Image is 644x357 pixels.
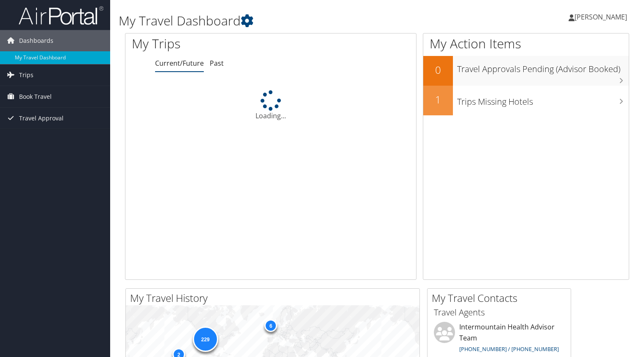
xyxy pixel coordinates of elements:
[434,307,564,318] h3: Travel Agents
[432,291,571,305] h2: My Travel Contacts
[19,108,64,129] span: Travel Approval
[457,92,629,108] h3: Trips Missing Hotels
[423,86,629,115] a: 1Trips Missing Hotels
[457,59,629,75] h3: Travel Approvals Pending (Advisor Booked)
[423,63,453,77] h2: 0
[119,12,463,30] h1: My Travel Dashboard
[130,291,419,305] h2: My Travel History
[575,12,627,22] span: [PERSON_NAME]
[210,59,224,68] a: Past
[19,30,53,51] span: Dashboards
[264,319,277,332] div: 6
[423,92,453,107] h2: 1
[192,326,218,352] div: 229
[19,64,33,86] span: Trips
[459,345,559,353] a: [PHONE_NUMBER] / [PHONE_NUMBER]
[19,6,103,25] img: airportal-logo.png
[423,56,629,86] a: 0Travel Approvals Pending (Advisor Booked)
[155,59,204,68] a: Current/Future
[132,35,289,53] h1: My Trips
[125,90,416,121] div: Loading...
[19,86,52,107] span: Book Travel
[569,4,636,30] a: [PERSON_NAME]
[423,35,629,53] h1: My Action Items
